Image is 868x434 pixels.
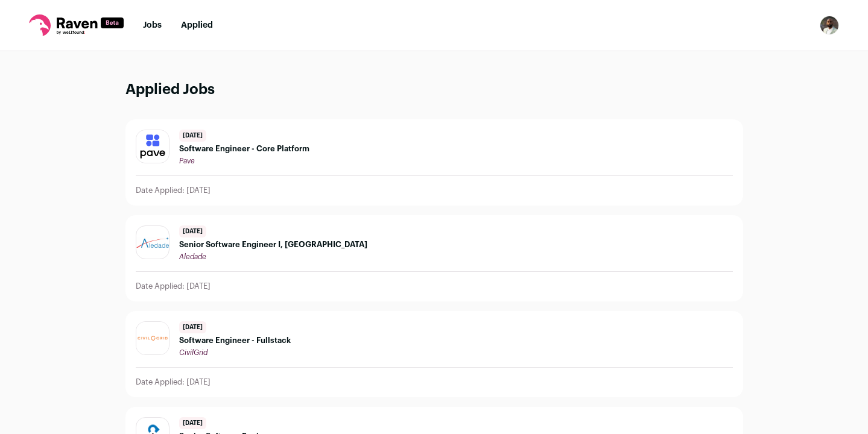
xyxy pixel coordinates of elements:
[179,157,195,165] span: Pave
[143,21,162,30] a: Jobs
[126,312,743,397] a: [DATE] Software Engineer - Fullstack CivilGrid Date Applied: [DATE]
[179,349,207,356] span: CivilGrid
[179,225,206,237] span: [DATE]
[126,216,743,301] a: [DATE] Senior Software Engineer I, [GEOGRAPHIC_DATA] Aledade Date Applied: [DATE]
[179,321,206,333] span: [DATE]
[179,130,206,142] span: [DATE]
[820,16,839,35] img: 6369429-medium_jpg
[179,253,206,260] span: Aledade
[136,281,211,291] p: Date Applied: [DATE]
[820,16,839,35] button: Open dropdown
[136,237,169,248] img: 872ed3c5d3d04980a3463b7bfa37b263b682a77eaba13eb362730722b187098f.jpg
[181,21,213,30] a: Applied
[179,336,291,345] span: Software Engineer - Fullstack
[136,377,211,387] p: Date Applied: [DATE]
[136,186,211,195] p: Date Applied: [DATE]
[136,130,169,163] img: d268c817298ca33a9bf42e9764e9774be34738fe4ae2cb49b9de382e0d45c98e.jpg
[179,144,309,154] span: Software Engineer - Core Platform
[126,120,743,205] a: [DATE] Software Engineer - Core Platform Pave Date Applied: [DATE]
[125,80,743,100] h1: Applied Jobs
[136,322,169,354] img: 2458675552a87aee7a6f7430b42a981d714011a12065373f20ad22cc7ef12dc6.jpg
[179,240,367,250] span: Senior Software Engineer I, [GEOGRAPHIC_DATA]
[179,417,206,429] span: [DATE]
